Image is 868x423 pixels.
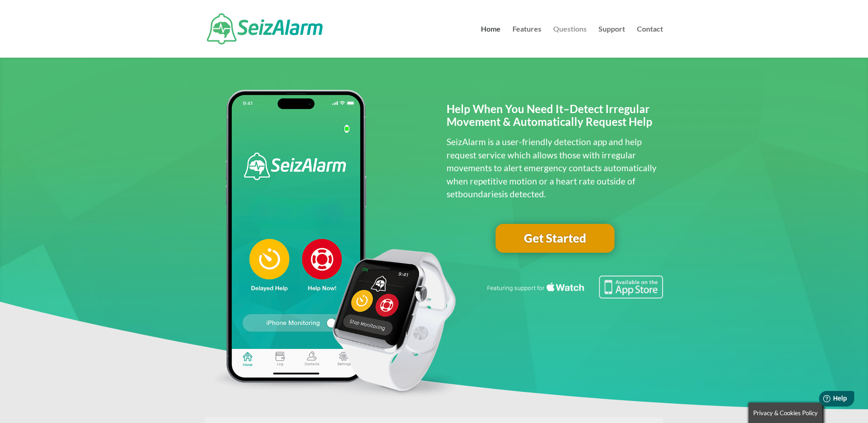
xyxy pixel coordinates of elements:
img: SeizAlarm [207,13,323,44]
a: Features [512,26,541,58]
img: seizalarm-apple-devices [205,90,463,400]
a: Get Started [496,224,615,253]
a: Contact [637,26,663,58]
span: boundaries [458,189,502,199]
span: Privacy & Cookies Policy [753,409,818,417]
a: Questions [553,26,587,58]
iframe: Help widget launcher [787,387,858,413]
a: Featuring seizure detection support for the Apple Watch [485,290,663,300]
img: Seizure detection available in the Apple App Store. [485,276,663,298]
a: Home [481,26,501,58]
h2: Help When You Need It–Detect Irregular Movement & Automatically Request Help [447,103,663,134]
a: Support [598,26,625,58]
p: SeizAlarm is a user-friendly detection app and help request service which allows those with irreg... [447,136,663,201]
